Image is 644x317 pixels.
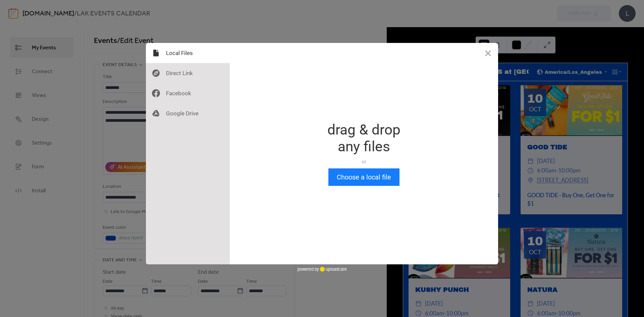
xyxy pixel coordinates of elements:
[298,264,347,274] div: powered by
[146,63,230,83] div: Direct Link
[327,158,400,165] div: or
[146,43,230,63] div: Local Files
[319,267,347,272] a: uploadcare
[327,121,400,155] div: drag & drop any files
[146,83,230,103] div: Facebook
[478,43,498,63] button: Close
[146,103,230,123] div: Google Drive
[328,168,399,186] button: Choose a local file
